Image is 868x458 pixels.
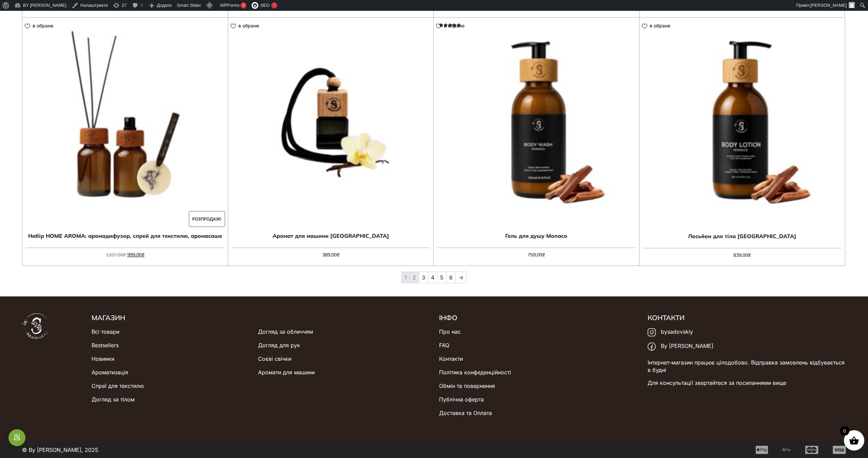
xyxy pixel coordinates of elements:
bdi: 839,00 [733,252,751,258]
a: Bestsellers [92,338,119,352]
a: 5 [437,272,446,283]
a: FAQ [439,338,449,352]
a: bysadovskiy [648,325,693,339]
h5: Магазин [92,313,429,322]
span: ₴ [337,252,339,258]
span: ₴ [542,252,545,258]
img: unfavourite.svg [436,24,441,29]
span: SEO [260,3,270,8]
a: By [PERSON_NAME] [648,339,713,353]
a: в обране [642,23,673,28]
p: Для консультації звертайтеся за посиланнями вище [648,379,846,387]
a: Розпродаж! Набір HOME AROMA: аромадифузор, спрей для текстилю, аромасаше [22,18,228,259]
h5: Інфо [439,313,637,322]
span: в обране [650,23,670,28]
h2: Аромат для машини [GEOGRAPHIC_DATA] [228,227,434,244]
a: Аромати для машини [258,366,315,379]
span: в обране [444,23,465,28]
img: unfavourite.svg [25,24,30,29]
a: 3 [419,272,428,283]
a: Публічна оферта [439,393,484,406]
bdi: 759,00 [528,252,545,258]
a: Спреї для текстилю [92,379,144,393]
span: [PERSON_NAME] [810,3,847,8]
a: 4 [428,272,437,283]
span: 1 [402,272,410,283]
a: Догляд за обличчям [258,325,313,338]
a: Догляд для рук [258,338,300,352]
a: → [456,272,466,283]
a: Догляд за тілом [92,393,135,406]
div: 3 [240,2,246,8]
span: 0 [840,426,849,436]
a: Політика конфеденційності [439,366,511,379]
h5: Контакти [648,313,846,322]
a: Соєві свічки [258,352,291,366]
a: в обране [25,23,56,28]
span: Розпродаж! [189,211,225,227]
div: ! [271,2,277,8]
img: unfavourite.svg [231,24,236,29]
bdi: 389,00 [322,252,339,258]
a: Лосьйон для тіла [GEOGRAPHIC_DATA] 839,00₴ [639,18,845,259]
a: в обране [436,23,467,28]
a: 6 [447,272,455,283]
span: ₴ [142,252,144,258]
a: 2 [410,272,419,283]
span: в обране [33,23,53,28]
p: © By [PERSON_NAME], 2025 [22,446,98,454]
a: Обмін та повернення [439,379,495,393]
a: Про нас [439,325,461,338]
a: Новинки [92,352,114,366]
p: Інтернет-магазин працює цілодобово. Відправка замовлень відбувається в будні [648,359,846,374]
img: unfavourite.svg [642,24,647,29]
span: ₴ [748,252,751,258]
a: в обране [231,23,261,28]
h2: Набір HOME AROMA: аромадифузор, спрей для текстилю, аромасаше [22,227,228,244]
a: Всі товари [92,325,119,338]
a: Гель для душу MonacoОцінено в 5.00 з 5 759,00₴ [434,18,639,259]
a: Контакти [439,352,463,366]
a: Аромат для машини [GEOGRAPHIC_DATA] 389,00₴ [228,18,434,259]
bdi: 999,00 [127,252,144,258]
span: ₴ [123,252,126,258]
span: в обране [238,23,259,28]
bdi: 1187,00 [106,252,126,258]
h2: Лосьйон для тіла [GEOGRAPHIC_DATA] [639,228,845,245]
a: Ароматизація [92,366,128,379]
a: Доставка та Оплата [439,406,492,420]
h2: Гель для душу Monaco [434,227,639,244]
